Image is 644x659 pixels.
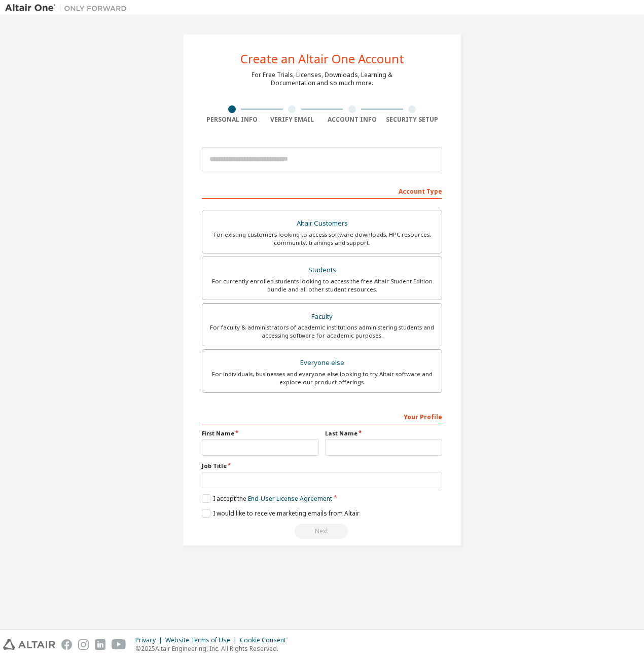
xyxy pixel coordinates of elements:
[240,53,404,65] div: Create an Altair One Account
[202,429,319,437] label: First Name
[208,310,436,324] div: Faculty
[135,644,292,653] p: © 2025 Altair Engineering, Inc. All Rights Reserved.
[325,429,442,437] label: Last Name
[208,277,436,294] div: For currently enrolled students looking to access the free Altair Student Edition bundle and all ...
[208,370,436,386] div: For individuals, businesses and everyone else looking to try Altair software and explore our prod...
[202,509,360,518] label: I would like to receive marketing emails from Altair
[208,356,436,370] div: Everyone else
[240,636,292,644] div: Cookie Consent
[382,116,443,124] div: Security Setup
[322,116,382,124] div: Account Info
[95,639,105,650] img: linkedin.svg
[248,494,332,503] a: End-User License Agreement
[61,639,72,650] img: facebook.svg
[112,639,126,650] img: youtube.svg
[202,462,442,470] label: Job Title
[202,494,332,503] label: I accept the
[208,231,436,247] div: For existing customers looking to access software downloads, HPC resources, community, trainings ...
[5,3,132,13] img: Altair One
[202,182,442,199] div: Account Type
[202,408,442,424] div: Your Profile
[135,636,165,644] div: Privacy
[208,216,436,231] div: Altair Customers
[202,116,262,124] div: Personal Info
[3,639,55,650] img: altair_logo.svg
[262,116,323,124] div: Verify Email
[208,323,436,340] div: For faculty & administrators of academic institutions administering students and accessing softwa...
[252,71,392,87] div: For Free Trials, Licenses, Downloads, Learning & Documentation and so much more.
[78,639,89,650] img: instagram.svg
[208,263,436,277] div: Students
[202,524,442,539] div: Read and acccept EULA to continue
[165,636,240,644] div: Website Terms of Use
